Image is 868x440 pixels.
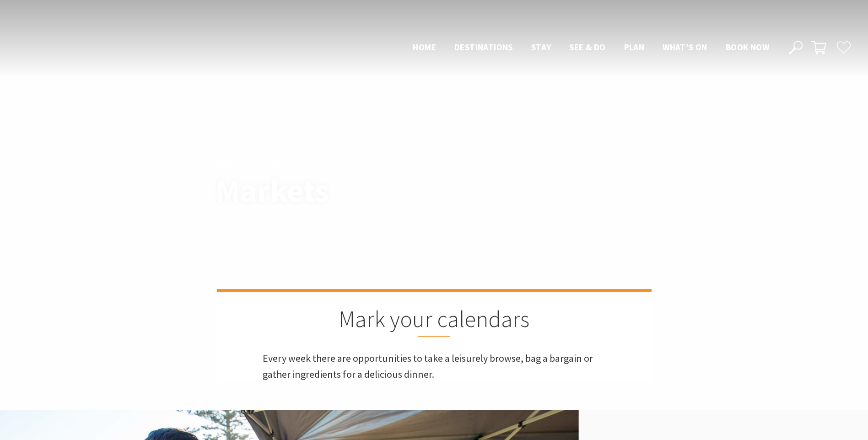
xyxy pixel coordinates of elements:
span: Destinations [454,42,513,53]
a: Home [216,157,236,167]
p: Every week there are opportunities to take a leisurely browse, bag a bargain or gather ingredient... [263,350,606,382]
span: What’s On [663,42,707,53]
span: Plan [624,42,645,53]
a: What’s On [243,157,280,167]
span: Stay [531,42,551,53]
h2: Mark your calendars [263,306,606,337]
li: Markets [290,156,320,168]
span: Book now [726,42,769,53]
span: See & Do [569,42,605,53]
nav: Main Menu [404,40,778,55]
span: Home [413,42,436,53]
h1: Markets [216,173,474,208]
